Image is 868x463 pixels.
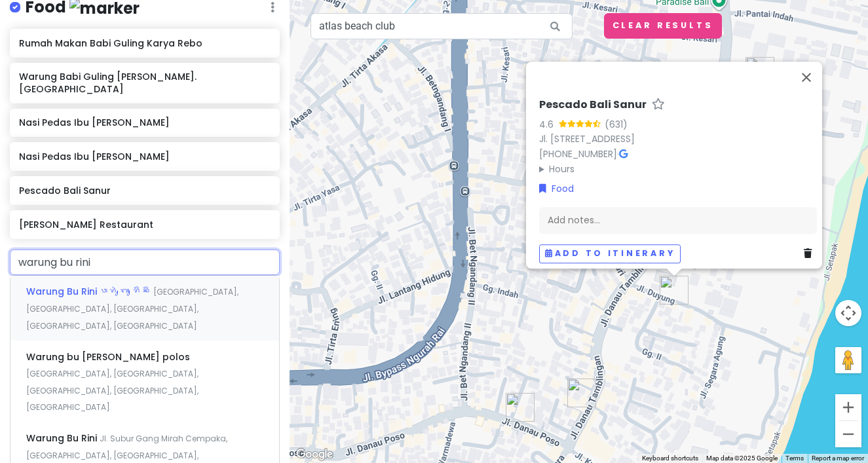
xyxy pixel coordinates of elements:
[604,13,722,39] button: Clear Results
[293,446,336,463] img: Google
[785,454,804,462] a: Terms (opens in new tab)
[835,347,861,373] button: Drag Pegman onto the map to open Street View
[567,379,596,407] div: Massimo Italian Restaurant
[539,244,681,263] button: Add to itinerary
[539,98,647,112] h6: Pescado Bali Sanur
[835,394,861,420] button: Zoom in
[605,117,628,132] div: (631)
[539,132,635,145] a: Jl. [STREET_ADDRESS]
[26,286,238,331] span: [GEOGRAPHIC_DATA], [GEOGRAPHIC_DATA], [GEOGRAPHIC_DATA], [GEOGRAPHIC_DATA], [GEOGRAPHIC_DATA]
[506,393,535,422] div: Clay Play Bali
[19,117,270,128] h6: Nasi Pedas Ibu [PERSON_NAME]
[652,98,665,112] a: Star place
[19,37,270,49] h6: Rumah Makan Babi Guling Karya Rebo
[26,368,198,413] span: [GEOGRAPHIC_DATA], [GEOGRAPHIC_DATA], [GEOGRAPHIC_DATA], [GEOGRAPHIC_DATA], [GEOGRAPHIC_DATA]
[26,350,190,363] span: Warung bu [PERSON_NAME] polos
[539,98,817,176] div: ·
[26,285,153,298] span: Warung Bu Rini ᬯᬭᬸᬂ ᬩᬸ ᬭᬶᬦᬶ
[791,62,822,93] button: Close
[619,149,628,158] i: Google Maps
[311,13,573,39] input: Search a place
[812,454,864,462] a: Report a map error
[19,185,270,196] h6: Pescado Bali Sanur
[539,117,559,132] div: 4.6
[19,71,270,94] h6: Warung Babi Guling [PERSON_NAME]. [GEOGRAPHIC_DATA]
[642,454,698,463] button: Keyboard shortcuts
[835,300,861,326] button: Map camera controls
[539,162,817,176] summary: Hours
[539,206,817,234] div: Add notes...
[835,421,861,447] button: Zoom out
[745,57,774,86] div: Andaz Bali, by Hyatt
[19,151,270,162] h6: Nasi Pedas Ibu [PERSON_NAME]
[706,454,778,462] span: Map data ©2025 Google
[26,432,100,445] span: Warung Bu Rini
[19,219,270,231] h6: [PERSON_NAME] Restaurant
[293,446,336,463] a: Open this area in Google Maps (opens a new window)
[10,250,280,276] input: + Add place or address
[660,276,689,305] div: Pescado Bali Sanur
[539,147,617,160] a: [PHONE_NUMBER]
[539,181,574,196] a: Food
[804,246,817,261] a: Delete place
